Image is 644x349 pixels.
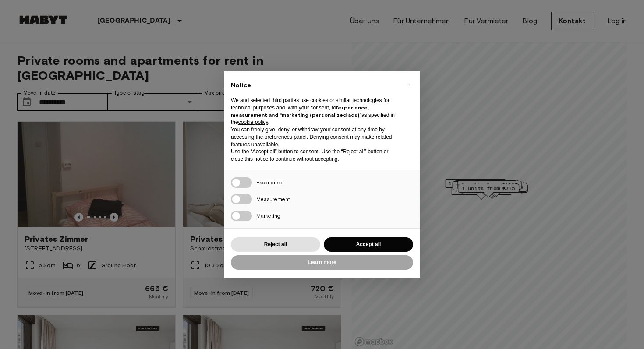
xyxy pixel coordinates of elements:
[402,78,416,92] button: Close this notice
[231,148,399,163] p: Use the “Accept all” button to consent. Use the “Reject all” button or close this notice to conti...
[256,179,283,186] span: Experience
[231,237,320,252] button: Reject all
[231,104,369,118] strong: experience, measurement and “marketing (personalized ads)”
[231,81,399,90] h2: Notice
[231,97,399,126] p: We and selected third parties use cookies or similar technologies for technical purposes and, wit...
[231,255,413,270] button: Learn more
[238,119,268,125] a: cookie policy
[256,212,280,219] span: Marketing
[256,196,290,202] span: Measurement
[231,126,399,148] p: You can freely give, deny, or withdraw your consent at any time by accessing the preferences pane...
[407,79,410,90] span: ×
[324,237,413,252] button: Accept all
